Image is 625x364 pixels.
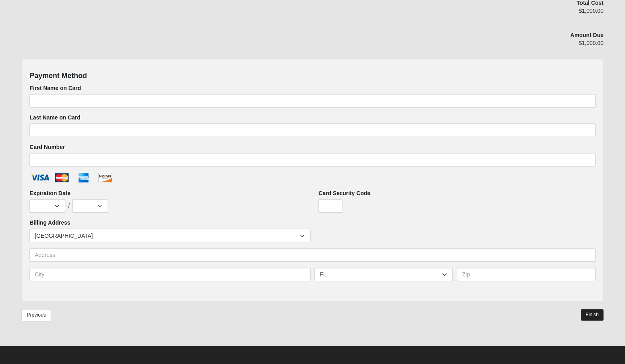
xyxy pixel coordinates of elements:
span: / [68,202,70,209]
div: $1,000.00 [417,39,603,53]
label: First Name on Card [29,84,81,92]
label: Card Number [29,143,65,151]
input: Address [29,248,596,262]
h4: Payment Method [29,72,596,80]
a: Finish [581,309,603,321]
label: Amount Due [570,31,603,39]
span: [GEOGRAPHIC_DATA] [35,229,300,243]
a: Previous [22,309,51,321]
label: Card Security Code [318,189,370,197]
label: Expiration Date [29,189,71,197]
label: Billing Address [29,219,70,227]
label: Last Name on Card [29,114,81,121]
div: $1,000.00 [417,7,603,20]
input: Zip [457,268,595,281]
input: City [29,268,311,281]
